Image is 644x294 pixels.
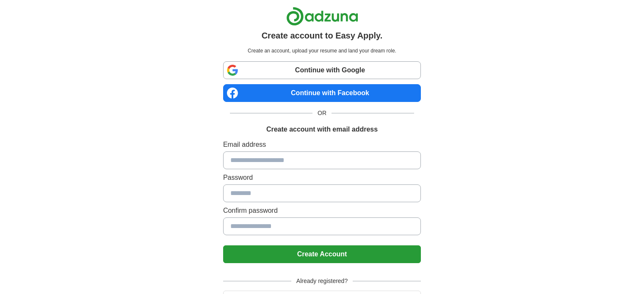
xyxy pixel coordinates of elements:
label: Confirm password [223,206,421,216]
a: Continue with Google [223,61,421,79]
h1: Create account with email address [266,124,378,135]
span: OR [312,109,332,118]
label: Password [223,173,421,183]
span: Already registered? [291,277,353,286]
p: Create an account, upload your resume and land your dream role. [225,47,419,55]
img: Adzuna logo [286,7,358,26]
h1: Create account to Easy Apply. [262,29,383,42]
button: Create Account [223,245,421,263]
a: Continue with Facebook [223,84,421,102]
label: Email address [223,140,421,150]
